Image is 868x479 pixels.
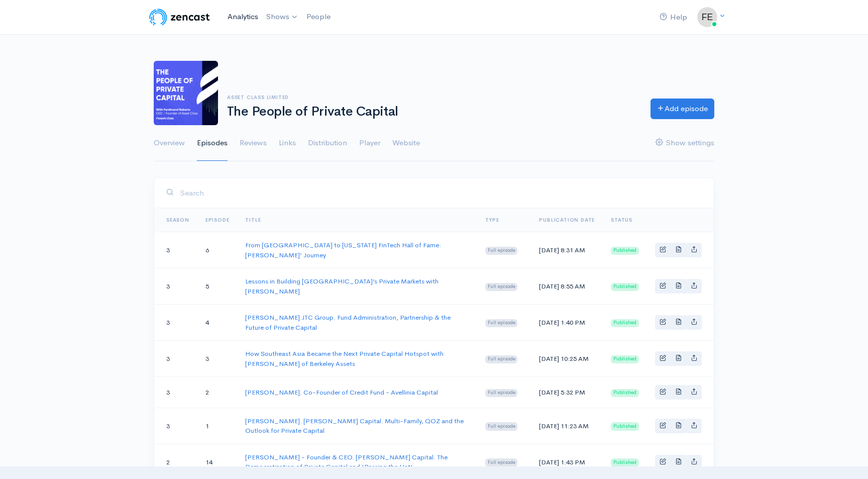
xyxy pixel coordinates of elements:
a: Analytics [224,6,262,28]
a: Reviews [240,125,267,161]
td: [DATE] 11:23 AM [531,408,603,444]
td: 3 [154,408,197,444]
span: Full episode [485,355,518,363]
a: [PERSON_NAME] - Founder & CEO. [PERSON_NAME] Capital. The Democratization of Private Capital and ... [245,453,448,471]
td: 3 [154,341,197,377]
span: Full episode [485,283,518,291]
a: Add episode [650,99,714,119]
span: Published [611,283,639,291]
a: Shows [262,6,302,28]
span: Full episode [485,458,518,466]
a: Website [392,125,420,161]
td: [DATE] 8:55 AM [531,268,603,305]
div: Basic example [655,455,702,469]
td: [DATE] 5:32 PM [531,377,603,408]
a: [PERSON_NAME] JTC Group. Fund Administration, Partnership & the Future of Private Capital [245,313,451,332]
div: Basic example [655,351,702,366]
div: Basic example [655,243,702,257]
div: Basic example [655,419,702,433]
span: Full episode [485,422,518,430]
a: [PERSON_NAME]. Co-Founder of Credit Fund - Avellinia Capital [245,388,438,397]
td: 3 [154,377,197,408]
span: Full episode [485,319,518,327]
a: From [GEOGRAPHIC_DATA] to [US_STATE] FinTech Hall of Fame: [PERSON_NAME]’ Journey [245,241,441,259]
td: 1 [197,408,238,444]
a: People [302,6,335,28]
td: 3 [197,341,238,377]
td: 3 [154,305,197,341]
input: Search [180,182,702,203]
a: Distribution [308,125,347,161]
td: 4 [197,305,238,341]
a: Episodes [197,125,228,161]
img: ZenCast Logo [148,7,211,27]
img: ... [697,7,717,27]
a: Help [656,7,691,28]
span: Published [611,319,639,327]
td: 2 [197,377,238,408]
span: Published [611,422,639,430]
span: Published [611,355,639,363]
span: Published [611,247,639,255]
a: Show settings [656,125,714,161]
a: How Southeast Asia Became the Next Private Capital Hotspot with [PERSON_NAME] of Berkeley Assets [245,349,444,368]
a: [PERSON_NAME]. [PERSON_NAME] Capital. Multi-Family, QOZ and the Outlook for Private Capital [245,417,464,435]
span: Full episode [485,389,518,397]
a: Publication date [539,217,595,223]
span: Published [611,389,639,397]
td: [DATE] 10:25 AM [531,341,603,377]
td: [DATE] 1:40 PM [531,305,603,341]
a: Title [245,217,261,223]
span: Status [611,217,632,223]
td: 3 [154,268,197,305]
a: Overview [154,125,185,161]
a: Type [485,217,499,223]
a: Episode [205,217,230,223]
div: Basic example [655,385,702,400]
a: Links [279,125,296,161]
a: Player [359,125,380,161]
td: 3 [154,232,197,268]
span: Published [611,458,639,466]
h1: The People of Private Capital [227,105,638,119]
div: Basic example [655,315,702,330]
a: Season [166,217,189,223]
td: 5 [197,268,238,305]
h6: Asset Class Limited [227,94,638,100]
a: Lessons in Building [GEOGRAPHIC_DATA]’s Private Markets with [PERSON_NAME] [245,277,439,296]
span: Full episode [485,247,518,255]
td: 6 [197,232,238,268]
td: [DATE] 8:31 AM [531,232,603,268]
div: Basic example [655,279,702,294]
